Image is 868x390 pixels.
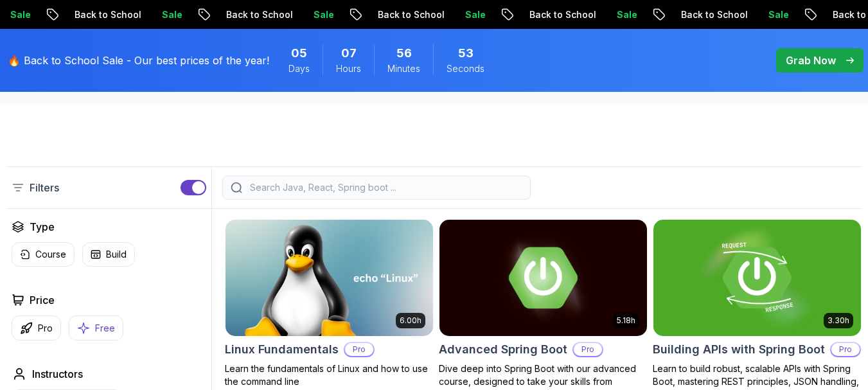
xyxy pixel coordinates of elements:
h2: Linux Fundamentals [225,341,339,359]
p: Back to School [670,8,757,21]
span: 56 Minutes [396,44,412,62]
h2: Advanced Spring Boot [439,341,567,359]
p: Pro [831,343,860,356]
p: 6.00h [400,315,421,326]
span: 7 Hours [341,44,357,62]
p: Course [35,248,66,261]
span: 5 Days [291,44,307,62]
p: 3.30h [828,315,849,326]
p: Free [95,322,115,335]
span: Minutes [387,62,420,75]
h2: Price [30,292,55,308]
p: Back to School [367,8,454,21]
button: Course [12,242,75,267]
p: Grab Now [786,53,836,68]
span: Days [288,62,310,75]
img: Advanced Spring Boot card [439,220,647,336]
p: Pro [38,322,53,335]
p: Pro [574,343,602,356]
p: Back to School [518,8,606,21]
p: Sale [454,8,495,21]
p: Sale [757,8,799,21]
button: Build [82,242,135,267]
p: Filters [30,180,59,195]
span: 53 Seconds [458,44,474,62]
h2: Instructors [32,366,83,382]
p: Pro [345,343,373,356]
button: Pro [12,315,61,341]
h2: Building APIs with Spring Boot [653,341,825,359]
img: Building APIs with Spring Boot card [653,220,861,336]
a: Linux Fundamentals card6.00hLinux FundamentalsProLearn the fundamentals of Linux and how to use t... [225,219,434,388]
p: Sale [151,8,192,21]
input: Search Java, React, Spring boot ... [247,181,522,194]
span: Seconds [447,62,484,75]
p: Sale [303,8,344,21]
img: Linux Fundamentals card [226,220,433,336]
p: 5.18h [617,315,635,326]
p: Sale [606,8,647,21]
p: Back to School [64,8,151,21]
p: Learn the fundamentals of Linux and how to use the command line [225,362,434,388]
p: 🔥 Back to School Sale - Our best prices of the year! [8,53,269,68]
span: Hours [336,62,361,75]
button: Free [69,315,123,341]
h2: Type [30,219,55,235]
p: Build [106,248,127,261]
p: Back to School [215,8,303,21]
